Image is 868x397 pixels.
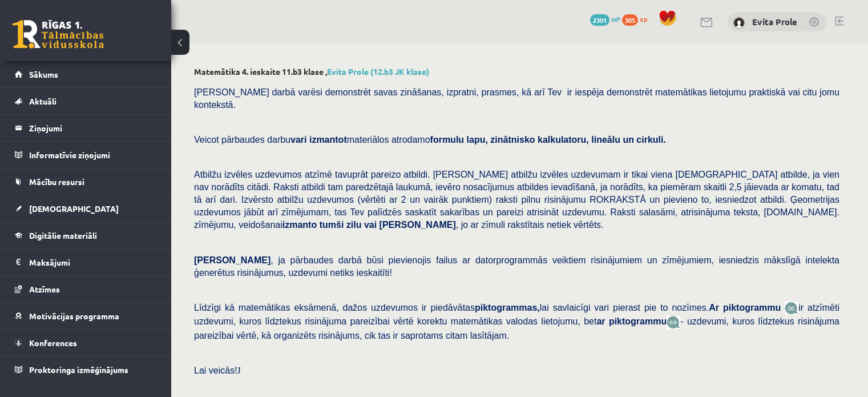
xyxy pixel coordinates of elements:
[752,16,797,27] a: Evita Prole
[15,356,157,383] a: Proktoringa izmēģinājums
[733,17,745,29] img: Evita Prole
[194,87,839,110] span: [PERSON_NAME] darbā varēsi demonstrēt savas zināšanas, izpratni, prasmes, kā arī Tev ir iespēja d...
[15,61,157,87] a: Sākums
[290,135,347,145] b: vari izmantot
[13,20,104,49] a: Rīgas 1. Tālmācības vidusskola
[194,303,785,312] span: Līdzīgi kā matemātikas eksāmenā, dažos uzdevumos ir piedāvātas lai savlaicīgi vari pierast pie to...
[29,249,157,275] legend: Maksājumi
[194,366,237,375] span: Lai veicās!
[29,203,119,214] span: [DEMOGRAPHIC_DATA]
[430,135,666,145] b: formulu lapu, zinātnisko kalkulatoru, lineālu un cirkuli.
[194,255,839,278] span: , ja pārbaudes darbā būsi pievienojis failus ar datorprogrammās veiktiem risinājumiem un zīmējumi...
[15,222,157,248] a: Digitālie materiāli
[194,255,271,265] span: [PERSON_NAME]
[282,220,317,230] b: izmanto
[194,170,839,230] span: Atbilžu izvēles uzdevumos atzīmē tavuprāt pareizo atbildi. [PERSON_NAME] atbilžu izvēles uzdevuma...
[15,249,157,275] a: Maksājumi
[15,169,157,195] a: Mācību resursi
[320,220,456,230] b: tumši zilu vai [PERSON_NAME]
[327,66,429,77] a: Evita Prole (12.b3 JK klase)
[194,135,666,145] span: Veicot pārbaudes darbu materiālos atrodamo
[15,142,157,168] a: Informatīvie ziņojumi
[237,366,241,375] span: J
[29,284,60,294] span: Atzīmes
[622,14,653,23] a: 305 xp
[15,115,157,141] a: Ziņojumi
[194,316,839,340] span: - uzdevumi, kuros līdztekus risinājuma pareizībai vērtē, kā organizēts risinājums, cik tas ir sap...
[29,96,56,106] span: Aktuāli
[15,276,157,302] a: Atzīmes
[667,316,680,329] img: wKvN42sLe3LLwAAAABJRU5ErkJggg==
[785,302,798,315] img: JfuEzvunn4EvwAAAAASUVORK5CYII=
[15,88,157,114] a: Aktuāli
[29,364,128,375] span: Proktoringa izmēģinājums
[590,14,609,26] span: 2301
[640,14,647,23] span: xp
[29,311,119,321] span: Motivācijas programma
[29,177,84,187] span: Mācību resursi
[194,67,845,77] h2: Matemātika 4. ieskaite 11.b3 klase ,
[15,303,157,329] a: Motivācijas programma
[475,303,540,312] b: piktogrammas,
[29,338,77,348] span: Konferences
[29,230,97,240] span: Digitālie materiāli
[622,14,638,26] span: 305
[596,316,667,326] b: ar piktogrammu
[590,14,620,23] a: 2301 mP
[15,195,157,222] a: [DEMOGRAPHIC_DATA]
[709,303,781,312] b: Ar piktogrammu
[611,14,620,23] span: mP
[29,115,157,141] legend: Ziņojumi
[29,142,157,168] legend: Informatīvie ziņojumi
[29,69,58,79] span: Sākums
[15,330,157,356] a: Konferences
